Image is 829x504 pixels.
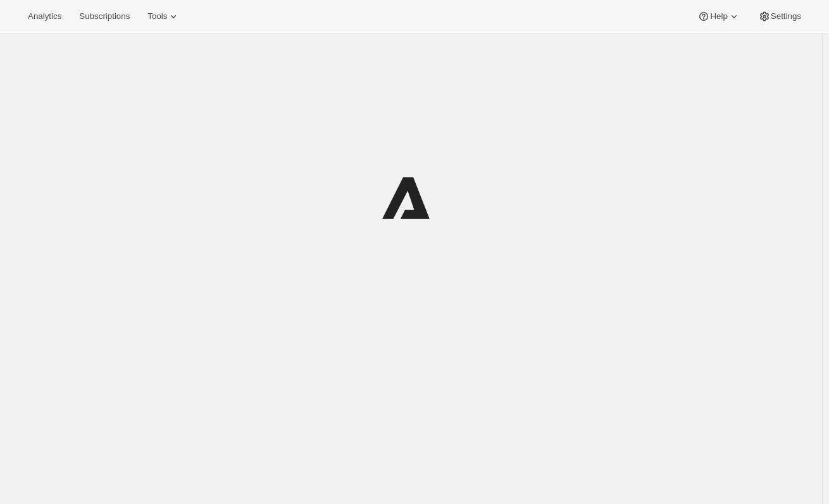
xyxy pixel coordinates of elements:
span: Subscriptions [79,11,130,21]
button: Settings [751,8,809,25]
button: Tools [140,8,187,25]
span: Help [710,11,727,21]
button: Analytics [20,8,69,25]
button: Subscriptions [72,8,137,25]
span: Tools [147,11,167,21]
span: Analytics [28,11,61,21]
span: Settings [771,11,801,21]
button: Help [690,8,747,25]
